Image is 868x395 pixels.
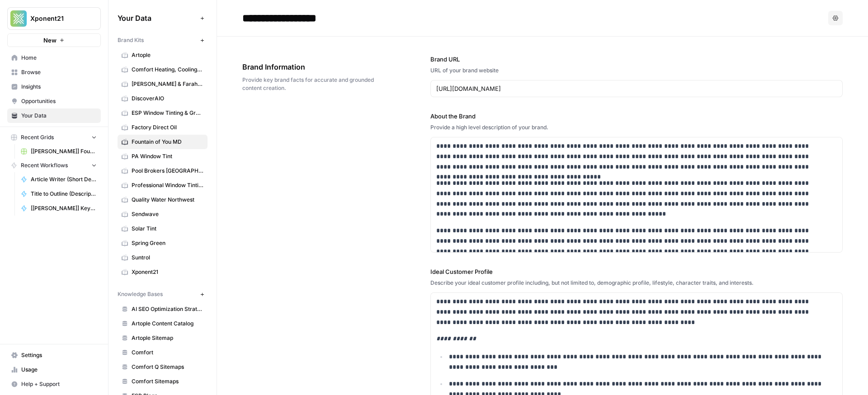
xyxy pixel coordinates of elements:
[430,267,843,276] label: Ideal Customer Profile
[430,279,843,287] div: Describe your ideal customer profile including, but not limited to, demographic profile, lifestyl...
[132,152,203,160] span: PA Window Tint
[21,133,54,141] span: Recent Grids
[430,123,843,132] div: Provide a high level description of your brand.
[132,80,203,88] span: [PERSON_NAME] & Farah Eye & Laser Center
[132,254,203,262] span: Suntrol
[7,65,101,80] a: Browse
[7,131,101,144] button: Recent Grids
[118,236,208,250] a: Spring Green
[132,363,203,371] span: Comfort Q Sitemaps
[132,320,203,328] span: Artople Content Catalog
[132,109,203,117] span: ESP Window Tinting & Graphics
[132,210,203,218] span: Sendwave
[31,175,97,183] span: Article Writer (Short Description and Tie In Test)
[7,377,101,391] button: Help + Support
[21,161,68,169] span: Recent Workflows
[132,196,203,204] span: Quality Water Northwest
[21,351,97,359] span: Settings
[118,164,208,178] a: Pool Brokers [GEOGRAPHIC_DATA]
[7,159,101,172] button: Recent Workflows
[43,36,57,45] span: New
[132,123,203,132] span: Factory Direct Oil
[118,331,208,345] a: Artople Sitemap
[21,380,97,388] span: Help + Support
[118,178,208,193] a: Professional Window Tinting
[118,135,208,149] a: Fountain of You MD
[7,7,101,30] button: Workspace: Xponent21
[118,48,208,62] a: Artople
[132,377,203,386] span: Comfort Sitemaps
[132,51,203,59] span: Artople
[118,91,208,106] a: DiscoverAIO
[118,13,197,24] span: Your Data
[430,55,843,64] label: Brand URL
[21,83,97,91] span: Insights
[118,316,208,331] a: Artople Content Catalog
[31,147,97,155] span: [[PERSON_NAME]] Fountain of You MD
[21,54,97,62] span: Home
[7,80,101,94] a: Insights
[132,94,203,103] span: DiscoverAIO
[118,149,208,164] a: PA Window Tint
[118,250,208,265] a: Suntrol
[7,348,101,362] a: Settings
[132,268,203,276] span: Xponent21
[132,239,203,247] span: Spring Green
[7,108,101,123] a: Your Data
[118,265,208,279] a: Xponent21
[118,193,208,207] a: Quality Water Northwest
[430,66,843,75] div: URL of your brand website
[31,190,97,198] span: Title to Outline (Description and Tie-in Test)
[17,201,101,216] a: [[PERSON_NAME]] Keyword Priority Report
[118,106,208,120] a: ESP Window Tinting & Graphics
[21,112,97,120] span: Your Data
[132,334,203,342] span: Artople Sitemap
[118,374,208,389] a: Comfort Sitemaps
[132,138,203,146] span: Fountain of You MD
[30,14,85,23] span: Xponent21
[132,305,203,313] span: AI SEO Optimization Strategy Playbook
[242,61,380,72] span: Brand Information
[118,302,208,316] a: AI SEO Optimization Strategy Playbook
[132,181,203,189] span: Professional Window Tinting
[21,68,97,76] span: Browse
[132,167,203,175] span: Pool Brokers [GEOGRAPHIC_DATA]
[118,77,208,91] a: [PERSON_NAME] & Farah Eye & Laser Center
[21,97,97,105] span: Opportunities
[242,76,380,92] span: Provide key brand facts for accurate and grounded content creation.
[132,348,203,357] span: Comfort
[118,290,163,298] span: Knowledge Bases
[17,187,101,201] a: Title to Outline (Description and Tie-in Test)
[118,360,208,374] a: Comfort Q Sitemaps
[436,84,837,93] input: www.sundaysoccer.com
[7,33,101,47] button: New
[7,51,101,65] a: Home
[17,172,101,187] a: Article Writer (Short Description and Tie In Test)
[31,204,97,212] span: [[PERSON_NAME]] Keyword Priority Report
[118,120,208,135] a: Factory Direct Oil
[21,366,97,374] span: Usage
[17,144,101,159] a: [[PERSON_NAME]] Fountain of You MD
[118,221,208,236] a: Solar Tint
[7,94,101,108] a: Opportunities
[118,345,208,360] a: Comfort
[118,36,144,44] span: Brand Kits
[7,362,101,377] a: Usage
[430,112,843,121] label: About the Brand
[132,66,203,74] span: Comfort Heating, Cooling, Electrical & Plumbing
[118,62,208,77] a: Comfort Heating, Cooling, Electrical & Plumbing
[132,225,203,233] span: Solar Tint
[10,10,27,27] img: Xponent21 Logo
[118,207,208,221] a: Sendwave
